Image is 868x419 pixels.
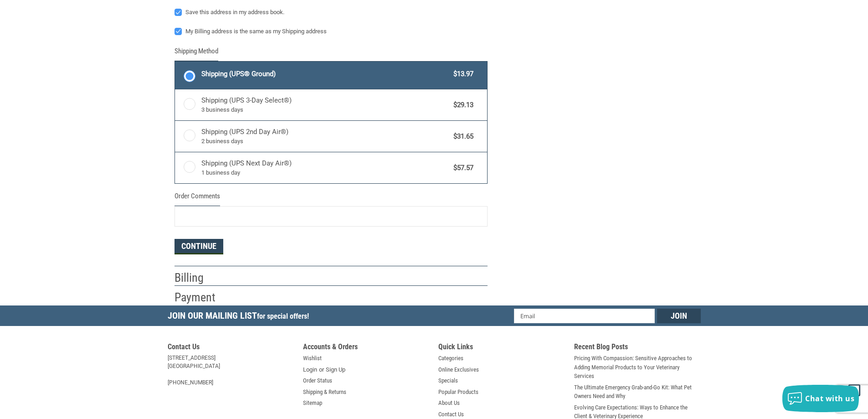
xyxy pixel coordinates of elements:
h5: Contact Us [168,342,294,354]
span: Shipping (UPS® Ground) [201,69,449,79]
a: The Ultimate Emergency Grab-and-Go Kit: What Pet Owners Need and Why [574,383,701,401]
span: for special offers! [257,312,309,321]
span: $29.13 [449,100,474,110]
span: Shipping (UPS 2nd Day Air®) [201,127,449,146]
a: Contact Us [438,410,464,419]
a: Online Exclusives [438,365,479,374]
a: Sign Up [326,365,345,374]
span: $57.57 [449,163,474,173]
a: Wishlist [303,354,322,363]
address: [STREET_ADDRESS] [GEOGRAPHIC_DATA] [PHONE_NUMBER] [168,354,294,387]
a: Login [303,365,317,374]
span: $31.65 [449,131,474,142]
legend: Shipping Method [175,46,218,61]
h5: Accounts & Orders [303,342,430,354]
span: 1 business day [201,168,449,177]
label: My Billing address is the same as my Shipping address [175,28,488,35]
a: Sitemap [303,398,322,408]
h2: Payment [175,290,228,305]
a: About Us [438,398,460,408]
span: Chat with us [805,393,854,403]
legend: Order Comments [175,191,220,206]
span: Shipping (UPS 3-Day Select®) [201,95,449,114]
h2: Billing [175,270,228,285]
a: Pricing With Compassion: Sensitive Approaches to Adding Memorial Products to Your Veterinary Serv... [574,354,701,381]
button: Chat with us [782,385,859,412]
h5: Join Our Mailing List [168,305,313,329]
h5: Recent Blog Posts [574,342,701,354]
span: $13.97 [449,69,474,79]
a: Popular Products [438,388,478,397]
span: 3 business days [201,105,449,114]
span: Shipping (UPS Next Day Air®) [201,158,449,177]
a: Specials [438,376,458,385]
span: or [313,365,329,374]
a: Categories [438,354,463,363]
input: Email [514,309,655,323]
label: Save this address in my address book. [175,9,488,16]
input: Join [657,309,701,323]
button: Continue [175,239,223,254]
a: Shipping & Returns [303,388,346,397]
h5: Quick Links [438,342,565,354]
a: Order Status [303,376,332,385]
span: 2 business days [201,137,449,146]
